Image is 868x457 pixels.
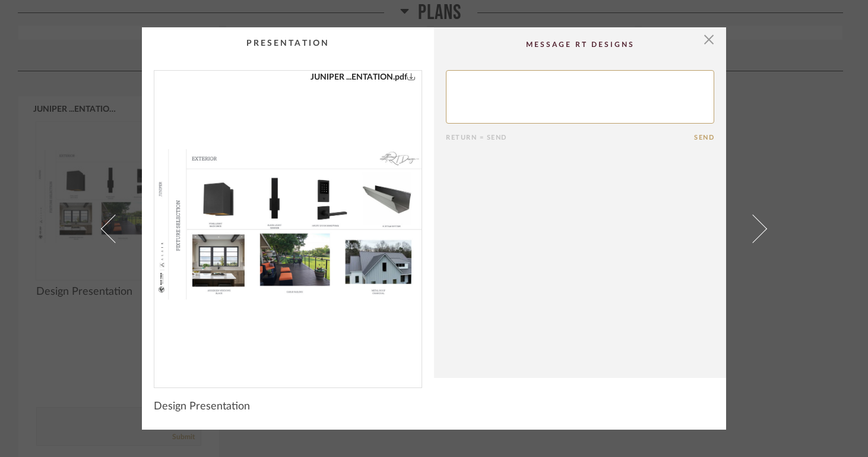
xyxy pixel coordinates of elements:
[154,400,250,413] span: Design Presentation
[311,71,416,84] a: JUNIPER ...ENTATION.pdf
[697,27,721,51] button: Close
[446,134,694,141] div: Return = Send
[154,71,422,378] div: 0
[694,134,714,141] button: Send
[154,71,422,378] img: 7e5df1a5-2e8f-4512-8774-e8fc417359fc_1000x1000.jpg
